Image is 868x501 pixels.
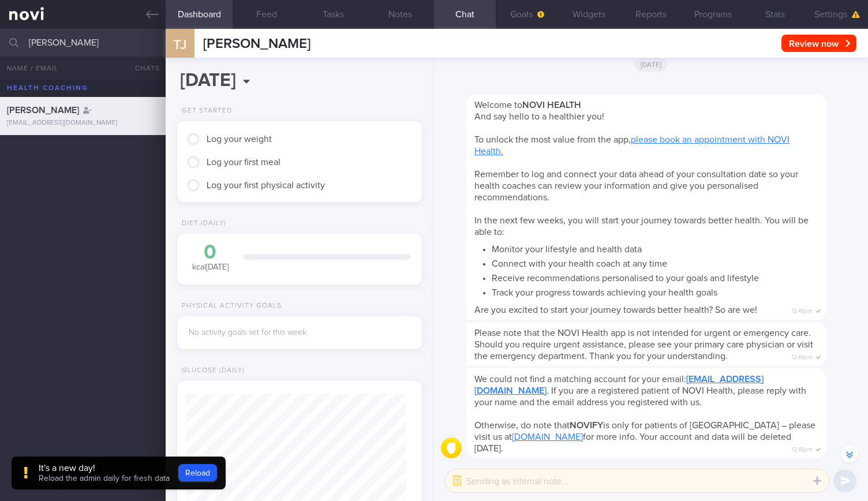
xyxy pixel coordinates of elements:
span: Welcome to [474,100,581,110]
div: It's a new day! [39,462,170,474]
div: Physical Activity Goals [177,302,282,311]
div: kcal [DATE] [189,242,232,273]
li: Monitor your lifestyle and health data [492,241,818,255]
span: Please note that the NOVI Health app is not intended for urgent or emergency care. Should you req... [474,328,813,361]
div: 0 [189,242,232,263]
span: Remember to log and connect your data ahead of your consultation date so your health coaches can ... [474,170,798,202]
span: Reload the admin daily for fresh data [39,474,170,483]
li: Connect with your health coach at any time [492,255,818,270]
div: Diet (Daily) [177,219,226,228]
span: In the next few weeks, you will start your journey towards better health. You will be able to: [474,216,809,237]
span: Are you excited to start your journey towards better health? So are we! [474,305,757,315]
li: Receive recommendations personalised to your goals and lifestyle [492,270,818,284]
div: No activity goals set for this week [189,328,410,338]
a: [EMAIL_ADDRESS][DOMAIN_NAME] [474,375,764,395]
span: 12:48pm [792,443,813,454]
div: Get Started [177,107,232,115]
button: Chats [119,57,166,80]
a: please book an appointment with NOVI Health. [474,135,790,156]
a: [DOMAIN_NAME] [512,432,583,442]
span: 12:48pm [792,304,813,315]
span: And say hello to a healthier you! [474,112,604,121]
div: [EMAIL_ADDRESS][DOMAIN_NAME] [7,119,159,128]
span: We could not find a matching account for your email: . If you are a registered patient of NOVI He... [474,375,806,407]
li: Track your progress towards achieving your health goals [492,284,818,298]
button: Reload [178,464,217,481]
div: TJ [159,22,202,66]
span: [DATE] [635,58,668,72]
button: Review now [781,35,856,52]
span: 12:48pm [792,350,813,361]
span: To unlock the most value from the app, [474,135,790,156]
strong: NOVI HEALTH [522,100,581,110]
span: [PERSON_NAME] [7,106,79,115]
div: Glucose (Daily) [177,367,245,375]
span: [PERSON_NAME] [203,37,310,51]
span: Otherwise, do note that is only for patients of [GEOGRAPHIC_DATA] – please visit us at for more i... [474,421,815,453]
strong: NOVIFY [570,421,603,430]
